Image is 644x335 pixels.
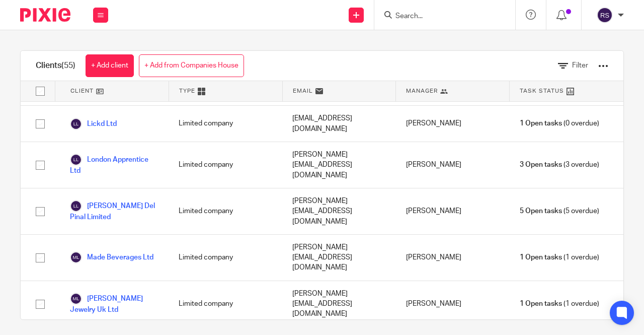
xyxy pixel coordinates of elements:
img: svg%3E [70,118,82,130]
span: (1 overdue) [520,252,599,262]
div: [EMAIL_ADDRESS][DOMAIN_NAME] [282,106,396,142]
span: (55) [61,61,75,70]
span: Client [70,87,94,95]
span: Manager [406,87,438,95]
div: [PERSON_NAME] [396,281,510,327]
a: London Apprentice Ltd [70,154,158,176]
img: svg%3E [70,200,82,212]
h1: Clients [36,60,75,71]
input: Search [394,12,485,21]
a: + Add from Companies House [139,54,244,77]
div: [PERSON_NAME] [396,142,510,188]
span: 3 Open tasks [520,160,562,170]
span: 1 Open tasks [520,299,562,309]
span: Email [293,87,313,95]
div: Limited company [169,235,282,281]
img: svg%3E [597,7,613,23]
a: Made Beverages Ltd [70,251,153,263]
img: svg%3E [70,293,82,305]
a: [PERSON_NAME] Jewelry Uk Ltd [70,293,158,315]
div: Limited company [169,281,282,327]
span: (1 overdue) [520,299,599,309]
span: Filter [572,62,588,69]
div: Limited company [169,188,282,234]
img: Pixie [20,8,70,22]
img: svg%3E [70,251,82,263]
img: svg%3E [70,154,82,166]
span: (0 overdue) [520,118,599,128]
div: [PERSON_NAME][EMAIL_ADDRESS][DOMAIN_NAME] [282,235,396,281]
span: 5 Open tasks [520,206,562,216]
a: Lickd Ltd [70,118,117,130]
span: 1 Open tasks [520,118,562,128]
span: 1 Open tasks [520,252,562,262]
div: [PERSON_NAME] [396,235,510,281]
a: + Add client [86,54,134,77]
div: [PERSON_NAME][EMAIL_ADDRESS][DOMAIN_NAME] [282,188,396,234]
input: Select all [31,82,50,101]
div: [PERSON_NAME][EMAIL_ADDRESS][DOMAIN_NAME] [282,142,396,188]
a: [PERSON_NAME] Del Pinal Limited [70,200,158,222]
div: [PERSON_NAME][EMAIL_ADDRESS][DOMAIN_NAME] [282,281,396,327]
span: Type [179,87,195,95]
div: [PERSON_NAME] [396,106,510,142]
div: Limited company [169,142,282,188]
div: [PERSON_NAME] [396,188,510,234]
span: (3 overdue) [520,160,599,170]
span: Task Status [520,87,564,95]
span: (5 overdue) [520,206,599,216]
div: Limited company [169,106,282,142]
